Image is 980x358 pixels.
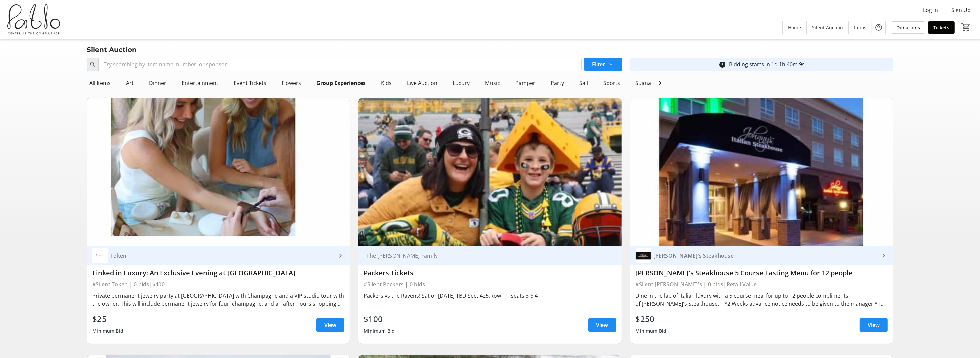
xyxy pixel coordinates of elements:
input: Try searching by item name, number, or sponsor [98,58,581,71]
div: $25 [92,313,123,325]
div: #Silent Token | 0 bids | $400 [92,280,344,289]
div: Art [123,76,136,90]
div: Linked in Luxury: An Exclusive Evening at [GEOGRAPHIC_DATA] [92,269,344,277]
span: Filter [592,60,605,68]
mat-icon: keyboard_arrow_right [336,252,344,260]
div: Minimum Bid [92,325,123,337]
div: Minimum Bid [636,325,667,337]
a: Home [783,21,806,34]
div: Party [548,76,567,90]
span: Sign Up [951,6,971,14]
div: Packers Tickets [364,269,616,277]
a: TokenToken [87,246,350,265]
img: Johnny's Steakhouse [636,248,651,263]
div: Group Experiences [314,76,368,90]
a: View [588,318,616,332]
img: Johnny's Steakhouse 5 Course Tasting Menu for 12 people [630,98,893,246]
div: Entertainment [179,76,221,90]
a: View [316,318,344,332]
div: [PERSON_NAME]'s Steakhouse [651,252,880,259]
div: $250 [636,313,667,325]
div: Pamper [513,76,538,90]
span: Items [854,24,866,31]
a: Silent Auction [807,21,848,34]
a: Donations [891,21,925,34]
span: View [596,321,608,329]
div: Token [108,252,336,259]
a: Johnny's Steakhouse[PERSON_NAME]'s Steakhouse [630,246,893,265]
a: Items [849,21,872,34]
div: #Silent [PERSON_NAME]'s | 0 bids | Retail Value [636,280,888,289]
div: The [PERSON_NAME] Family [364,252,608,259]
a: View [860,318,888,332]
div: Luxury [450,76,472,90]
button: Sign Up [946,5,976,15]
div: Event Tickets [231,76,269,90]
div: Dine in the lap of Italian luxury with a 5 course meal for up to 12 people compliments of [PERSON... [636,292,888,308]
div: Kids [378,76,394,90]
img: Token [92,248,108,263]
div: Packers vs the Ravens! Sat or [DATE] TBD Sect 425,Row 11, seats 3-6 4 [364,292,616,300]
div: Music [482,76,503,90]
div: Flowers [279,76,304,90]
span: Silent Auction [812,24,843,31]
button: Help [872,21,885,34]
div: $100 [364,313,395,325]
div: [PERSON_NAME]'s Steakhouse 5 Course Tasting Menu for 12 people [636,269,888,277]
div: Sail [577,76,591,90]
div: Live Auction [404,76,440,90]
div: Minimum Bid [364,325,395,337]
button: Filter [584,58,622,71]
img: Linked in Luxury: An Exclusive Evening at Token [87,98,350,246]
img: Packers Tickets [358,98,621,246]
span: Log In [923,6,938,14]
span: View [324,321,336,329]
span: View [868,321,880,329]
img: Pablo Center's Logo [4,3,63,36]
button: Log In [918,5,943,15]
span: Donations [896,24,920,31]
a: Tickets [928,21,955,34]
div: Suana [633,76,654,90]
div: Private permanent jewelry party at [GEOGRAPHIC_DATA] with Champagne and a VIP studio tour with th... [92,292,344,308]
div: All Items [87,76,113,90]
mat-icon: keyboard_arrow_right [880,252,888,260]
mat-icon: timer_outline [718,60,726,68]
div: Bidding starts in 1d 1h 40m 9s [729,60,805,68]
div: Silent Auction [83,44,141,55]
div: #Silent Packers | 0 bids [364,280,616,289]
div: Sports [601,76,623,90]
div: Dinner [146,76,169,90]
button: Cart [960,21,972,33]
span: Tickets [933,24,949,31]
span: Home [788,24,801,31]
